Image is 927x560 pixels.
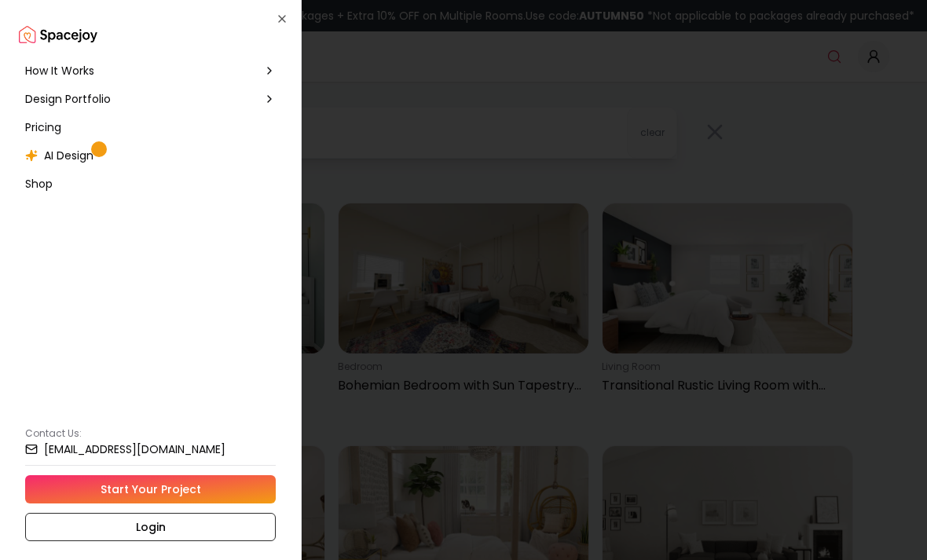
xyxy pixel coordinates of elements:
span: Design Portfolio [25,91,111,107]
span: Shop [25,176,53,192]
img: Spacejoy Logo [19,19,97,50]
a: Start Your Project [25,475,276,503]
span: How It Works [25,63,94,79]
small: [EMAIL_ADDRESS][DOMAIN_NAME] [44,444,225,455]
a: Login [25,513,276,541]
span: Pricing [25,119,61,135]
a: [EMAIL_ADDRESS][DOMAIN_NAME] [25,443,276,456]
a: Spacejoy [19,19,97,50]
span: AI Design [44,148,93,163]
p: Contact Us: [25,427,276,440]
